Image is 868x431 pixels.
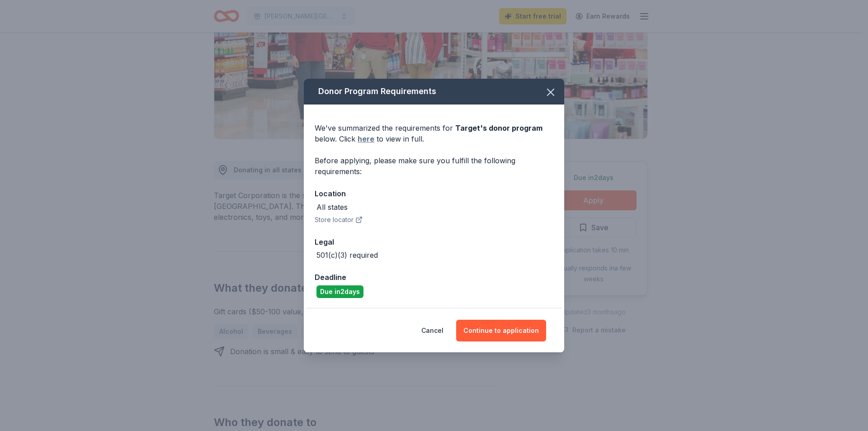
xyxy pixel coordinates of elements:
div: Location [315,188,553,199]
div: 501(c)(3) required [316,250,378,260]
div: Deadline [315,271,553,283]
div: We've summarized the requirements for below. Click to view in full. [315,123,553,144]
span: Target 's donor program [455,123,542,133]
div: Before applying, please make sure you fulfill the following requirements: [315,155,553,177]
button: Cancel [421,320,443,341]
div: Due in 2 days [316,285,363,298]
div: Donor Program Requirements [304,79,564,104]
div: All states [316,202,348,213]
div: Legal [315,236,553,248]
button: Store locator [315,214,363,225]
button: Continue to application [456,320,546,341]
a: here [358,133,374,144]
